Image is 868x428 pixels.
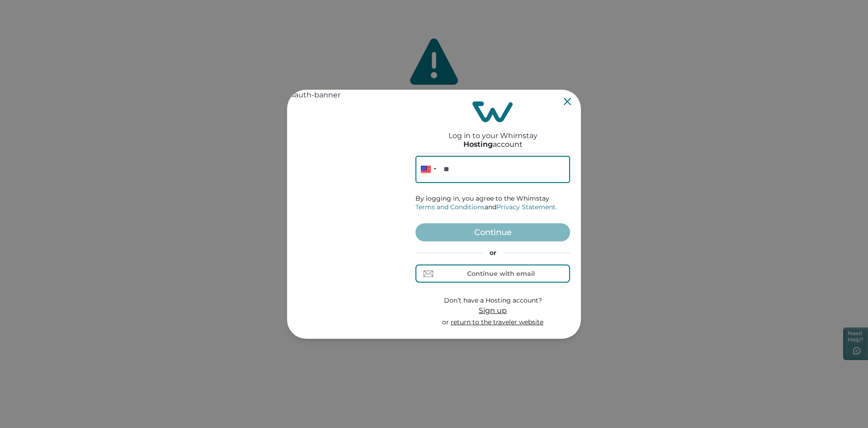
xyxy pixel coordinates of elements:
[467,270,535,277] div: Continue with email
[479,306,507,315] span: Sign up
[287,90,405,339] img: auth-banner
[564,98,571,105] button: Close
[442,296,543,305] p: Don’t have a Hosting account?
[472,101,513,122] img: login-logo
[463,140,493,149] p: Hosting
[496,203,557,211] a: Privacy Statement.
[442,318,543,327] p: or
[415,194,570,212] p: By logging in, you agree to the Whimstay and
[415,203,485,211] a: Terms and Conditions
[448,122,538,140] h2: Log in to your Whimstay
[463,140,523,149] p: account
[415,156,439,183] div: United States: + 1
[415,249,570,258] p: or
[451,318,543,326] a: return to the traveler website
[415,223,570,241] button: Continue
[415,264,570,283] button: Continue with email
